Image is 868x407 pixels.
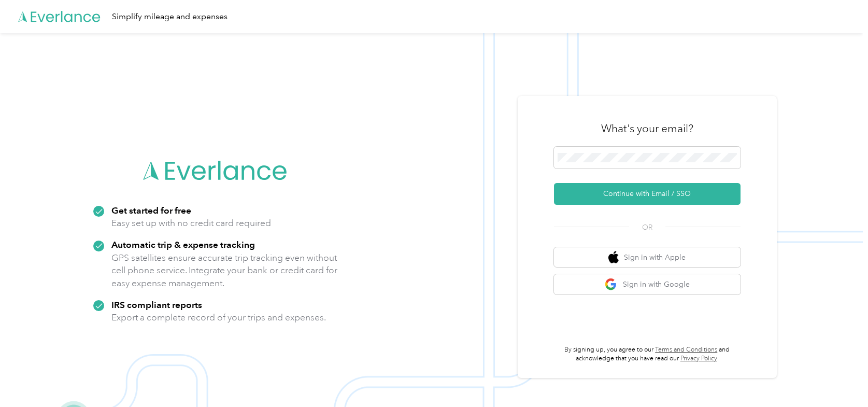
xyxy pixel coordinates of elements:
[608,251,619,264] img: apple logo
[605,278,618,291] img: google logo
[601,121,693,136] h3: What's your email?
[111,311,326,324] p: Export a complete record of your trips and expenses.
[810,349,868,407] iframe: Everlance-gr Chat Button Frame
[111,239,255,250] strong: Automatic trip & expense tracking
[554,247,741,268] button: apple logoSign in with Apple
[629,222,665,233] span: OR
[554,183,741,205] button: Continue with Email / SSO
[111,251,338,290] p: GPS satellites ensure accurate trip tracking even without cell phone service. Integrate your bank...
[111,217,271,230] p: Easy set up with no credit card required
[554,345,741,363] p: By signing up, you agree to our and acknowledge that you have read our .
[680,355,717,362] a: Privacy Policy
[112,10,227,23] div: Simplify mileage and expenses
[655,346,717,354] a: Terms and Conditions
[554,274,741,294] button: google logoSign in with Google
[111,299,202,310] strong: IRS compliant reports
[111,205,191,216] strong: Get started for free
